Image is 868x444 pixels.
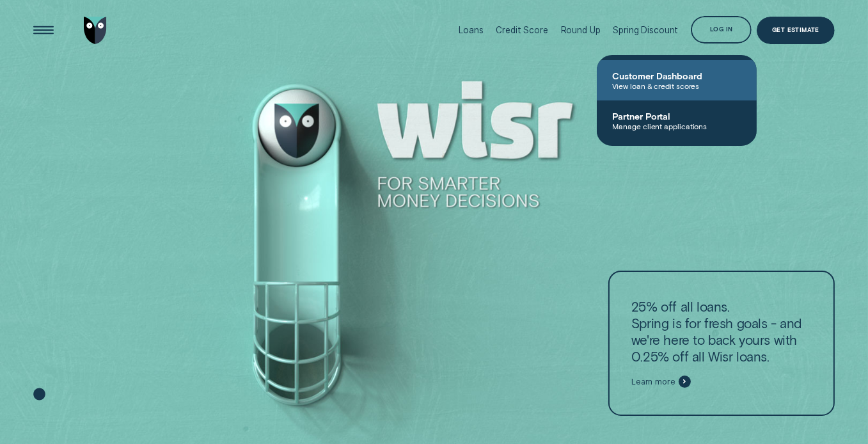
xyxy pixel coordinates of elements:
[612,111,741,122] span: Partner Portal
[496,25,548,35] div: Credit Score
[612,81,741,90] span: View loan & credit scores
[459,25,483,35] div: Loans
[757,17,834,44] a: Get Estimate
[631,298,812,364] p: 25% off all loans. Spring is for fresh goals - and we're here to back yours with 0.25% off all Wi...
[597,60,757,100] a: Customer DashboardView loan & credit scores
[612,70,741,81] span: Customer Dashboard
[597,100,757,141] a: Partner PortalManage client applications
[613,25,678,35] div: Spring Discount
[30,17,58,44] button: Open Menu
[84,17,107,44] img: Wisr
[612,122,741,131] span: Manage client applications
[631,377,675,387] span: Learn more
[561,25,601,35] div: Round Up
[691,16,752,44] button: Log in
[608,271,834,416] a: 25% off all loans.Spring is for fresh goals - and we're here to back yours with 0.25% off all Wis...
